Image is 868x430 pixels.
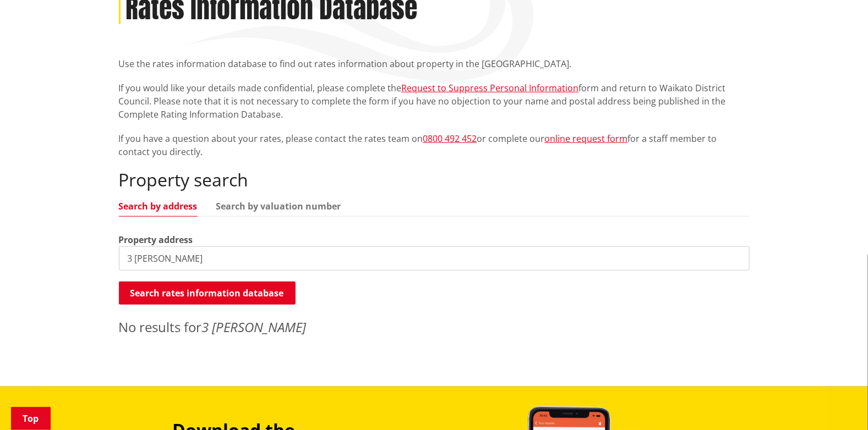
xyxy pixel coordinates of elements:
p: If you would like your details made confidential, please complete the form and return to Waikato ... [119,81,750,121]
button: Search rates information database [119,282,296,305]
em: 3 [PERSON_NAME] [202,318,307,336]
a: Top [11,407,51,430]
input: e.g. Duke Street NGARUAWAHIA [119,246,750,271]
p: Use the rates information database to find out rates information about property in the [GEOGRAPHI... [119,57,750,70]
a: Search by address [119,202,198,211]
a: online request form [545,133,628,145]
a: Request to Suppress Personal Information [402,82,579,94]
p: If you have a question about your rates, please contact the rates team on or complete our for a s... [119,132,750,158]
p: No results for [119,317,750,337]
a: Search by valuation number [216,202,341,211]
a: 0800 492 452 [423,133,477,145]
h2: Property search [119,169,750,190]
iframe: Messenger Launcher [817,384,857,423]
label: Property address [119,233,193,246]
